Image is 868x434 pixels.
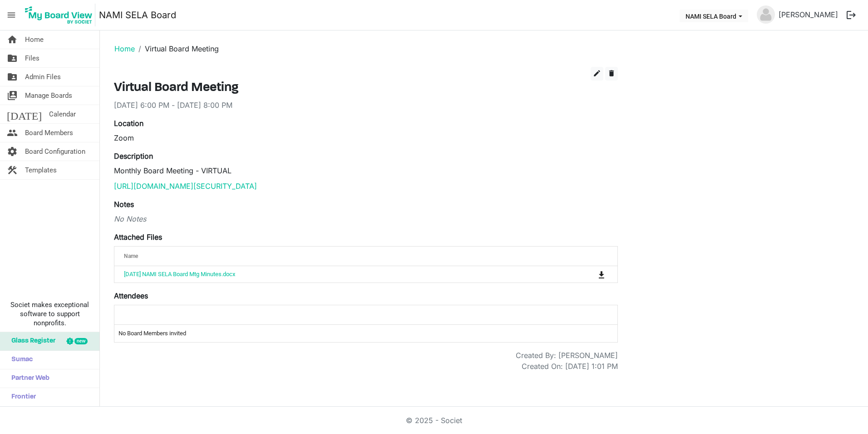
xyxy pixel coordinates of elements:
h3: Virtual Board Meeting [114,81,618,96]
span: settings [7,142,18,161]
div: Zoom [114,132,618,143]
a: [URL][DOMAIN_NAME][SECURITY_DATA] [114,182,257,191]
button: delete [605,67,618,81]
div: Created On: [DATE] 1:01 PM [522,361,618,372]
span: Board Configuration [25,142,85,161]
label: Attached Files [114,232,162,242]
div: No Notes [114,213,618,224]
a: [DATE] NAMI SELA Board Mtg Minutes.docx [124,271,235,278]
span: Templates [25,161,57,179]
span: Societ makes exceptional software to support nonprofits. [4,300,95,328]
span: Home [25,30,44,49]
a: NAMI SELA Board [99,6,176,24]
label: Location [114,118,143,129]
a: Home [114,44,135,53]
span: Files [25,49,39,67]
span: folder_shared [7,68,18,86]
span: Admin Files [25,68,61,86]
span: Calendar [49,105,76,123]
span: Glass Register [7,332,55,350]
div: Created By: [PERSON_NAME] [516,350,618,361]
span: edit [593,69,601,77]
span: people [7,124,18,142]
span: Frontier [7,388,36,406]
label: Description [114,151,153,161]
img: My Board View Logo [22,4,95,26]
li: Virtual Board Meeting [135,43,219,54]
span: Partner Web [7,369,49,388]
p: Monthly Board Meeting - VIRTUAL [114,165,618,176]
span: home [7,30,18,49]
span: menu [3,6,20,24]
span: Sumac [7,351,33,369]
div: [DATE] 6:00 PM - [DATE] 8:00 PM [114,100,618,111]
div: new [74,338,88,344]
img: no-profile-picture.svg [757,5,775,24]
button: NAMI SELA Board dropdownbutton [680,10,748,22]
span: [DATE] [7,105,42,123]
a: [PERSON_NAME] [775,5,842,24]
td: No Board Members invited [114,325,617,342]
span: Name [124,253,138,259]
td: is Command column column header [561,266,617,283]
span: Board Members [25,124,73,142]
a: © 2025 - Societ [406,416,462,425]
span: folder_shared [7,49,18,67]
span: construction [7,161,18,179]
button: logout [842,5,861,25]
button: Download [595,268,608,281]
label: Attendees [114,290,148,301]
span: Manage Boards [25,86,72,105]
button: edit [591,67,603,81]
a: My Board View Logo [22,4,99,26]
label: Notes [114,199,134,210]
span: switch_account [7,86,18,105]
td: 07-21-2025 NAMI SELA Board Mtg Minutes.docx is template cell column header Name [114,266,561,283]
span: delete [607,69,616,77]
